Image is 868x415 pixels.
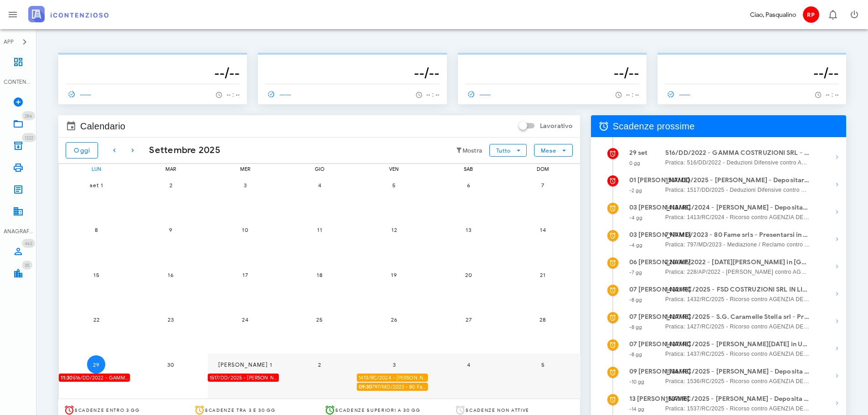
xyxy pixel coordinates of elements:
[25,241,32,246] span: 462
[465,64,639,82] h3: --/--
[828,312,846,330] button: Mostra dettagli
[540,122,573,131] label: Lavorativo
[665,312,810,322] strong: 1427/RC/2025 - S.G. Caramelle Stella srl - Presentarsi in Udienza
[162,182,180,189] span: 2
[75,407,140,413] span: Scadenze entro 3 gg
[162,316,180,323] span: 23
[142,143,221,157] div: Settembre 2025
[87,221,105,239] button: 8
[162,311,180,329] button: 23
[66,64,240,82] h3: --/--
[534,316,552,323] span: 28
[4,78,33,86] div: CONTENZIOSO
[87,311,105,329] button: 22
[665,295,810,304] span: Pratica: 1432/RC/2025 - Ricorso contro AGENZIA DELLE ENTRATE - RISCOSSIONE (Udienza)
[25,113,32,119] span: 286
[87,266,105,284] button: 15
[73,147,90,154] span: Oggi
[310,316,329,323] span: 25
[310,266,329,284] button: 18
[629,297,642,303] small: -8 gg
[310,311,329,329] button: 25
[828,257,846,276] button: Mostra dettagli
[87,316,105,323] span: 22
[162,176,180,194] button: 2
[803,6,819,23] span: RP
[665,230,810,240] strong: 797/MD/2023 - 80 Fame srls - Presentarsi in [GEOGRAPHIC_DATA]
[385,355,403,374] button: 3
[385,266,403,284] button: 19
[310,182,329,189] span: 4
[665,349,810,359] span: Pratica: 1437/RC/2025 - Ricorso contro AGENZIA DELLE ENTRATE - RISCOSSIONE (Udienza)
[66,90,92,98] span: ------
[310,176,329,194] button: 4
[665,339,810,349] strong: 1437/RC/2025 - [PERSON_NAME][DATE] in Udienza
[629,231,691,239] strong: 03 [PERSON_NAME]
[462,147,483,154] small: Mostra
[629,286,691,293] strong: 07 [PERSON_NAME]
[208,374,279,382] div: 1517/DD/2025 - [PERSON_NAME] - Depositare i documenti processuali
[505,164,580,174] div: dom
[534,311,552,329] button: 28
[629,313,691,321] strong: 07 [PERSON_NAME]
[385,316,403,323] span: 26
[459,176,478,194] button: 6
[22,133,36,142] span: Distintivo
[534,226,552,233] span: 14
[665,158,810,167] span: Pratica: 516/DD/2022 - Deduzioni Difensive contro AGENZIA DELLE ENTRATE - RISCOSSIONE (Udienza)
[665,377,810,386] span: Pratica: 1536/RC/2025 - Ricorso contro AGENZIA DELLE ENTRATE - RISCOSSIONE
[459,355,478,374] button: 4
[629,324,642,330] small: -8 gg
[629,340,691,348] strong: 07 [PERSON_NAME]
[22,261,32,270] span: Distintivo
[359,384,372,390] strong: 09:30
[626,92,639,98] span: -- : --
[236,266,254,284] button: 17
[335,407,420,413] span: Scadenze superiori a 30 gg
[750,10,796,20] div: Ciao, Pasqualino
[66,88,96,101] a: ------
[236,311,254,329] button: 24
[665,285,810,295] strong: 1432/RC/2025 - FSD COSTRUZIONI SRL IN LIQUIDAZIONE - Presentarsi in Udienza
[613,119,695,133] span: Scadenze prossime
[629,258,691,266] strong: 06 [PERSON_NAME]
[534,361,552,368] span: 5
[236,182,254,189] span: 3
[665,56,839,64] p: --------------
[459,221,478,239] button: 13
[162,221,180,239] button: 9
[465,88,495,101] a: ------
[133,164,208,174] div: mar
[534,355,552,374] button: 5
[459,226,478,233] span: 13
[459,182,478,189] span: 6
[629,187,642,194] small: -2 gg
[87,226,105,233] span: 8
[385,226,403,233] span: 12
[534,144,572,157] button: Mese
[466,407,529,413] span: Scadenze non attive
[66,56,240,64] p: --------------
[828,175,846,194] button: Mostra dettagli
[665,367,810,377] strong: 1536/RC/2025 - [PERSON_NAME] - Deposita la Costituzione in [GEOGRAPHIC_DATA]
[665,64,839,82] h3: --/--
[431,164,506,174] div: sab
[496,147,511,154] span: Tutto
[665,404,810,413] span: Pratica: 1537/RC/2025 - Ricorso contro AGENZIA DELLE ENTRATE - RISCOSSIONE
[310,361,329,368] span: 2
[426,92,440,98] span: -- : --
[629,368,691,375] strong: 09 [PERSON_NAME]
[385,176,403,194] button: 5
[66,142,98,159] button: Oggi
[465,56,639,64] p: --------------
[359,383,428,391] span: 797/MD/2023 - 80 Fame srls - Presentarsi in [GEOGRAPHIC_DATA]
[61,374,130,382] span: 516/DD/2022 - GAMMA COSTRUZIONI SRL - Presentarsi in Udienza
[236,176,254,194] button: 3
[385,361,403,368] span: 3
[22,111,35,120] span: Distintivo
[465,90,492,98] span: ------
[22,239,35,248] span: Distintivo
[629,160,640,166] small: 0 gg
[236,226,254,233] span: 10
[629,395,690,403] strong: 13 [PERSON_NAME]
